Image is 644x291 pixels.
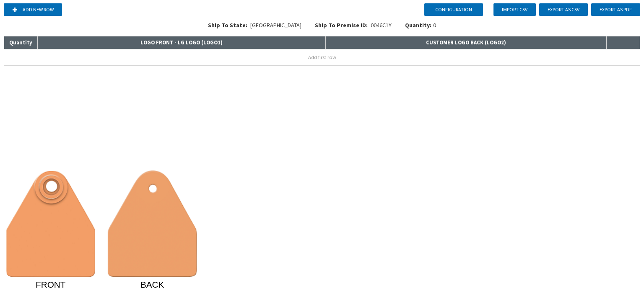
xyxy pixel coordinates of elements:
[315,21,368,29] span: Ship To Premise ID:
[325,36,606,49] th: CUSTOMER LOGO BACK ( LOGO2 )
[4,36,38,49] th: Quantity
[405,21,431,29] span: Quantity:
[405,21,436,29] div: 0
[308,21,398,34] div: 0046C1Y
[38,36,326,49] th: LOGO FRONT - LG LOGO ( LOGO1 )
[4,49,640,65] button: Add first row
[591,3,640,16] button: Export as PDF
[539,3,588,16] button: Export as CSV
[208,21,247,29] span: Ship To State:
[140,280,164,289] tspan: BACK
[424,3,483,16] button: Configuration
[493,3,536,16] button: Import CSV
[36,280,66,289] tspan: FRONT
[201,21,308,34] div: [GEOGRAPHIC_DATA]
[4,3,62,16] button: Add new row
